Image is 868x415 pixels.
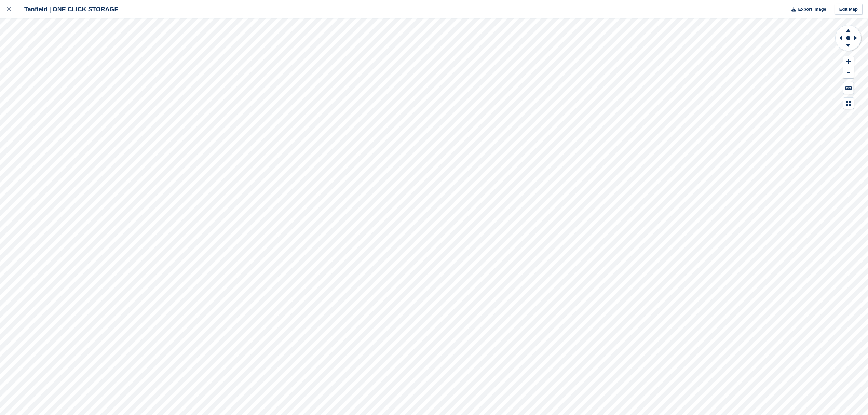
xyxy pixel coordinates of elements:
a: Edit Map [835,4,863,15]
button: Zoom In [843,56,854,67]
div: Tanfield | ONE CLICK STORAGE [18,5,118,13]
button: Zoom Out [843,67,854,79]
button: Keyboard Shortcuts [843,82,854,94]
button: Export Image [787,4,826,15]
span: Export Image [798,6,826,13]
button: Map Legend [843,98,854,109]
